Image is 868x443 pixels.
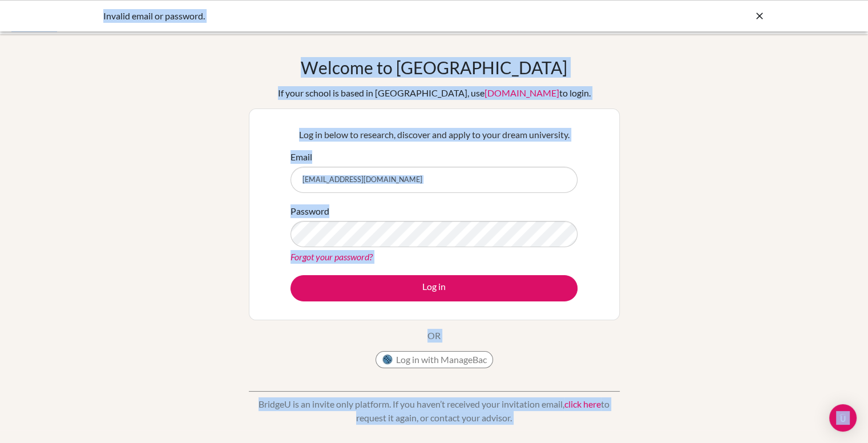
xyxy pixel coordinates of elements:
p: BridgeU is an invite only platform. If you haven’t received your invitation email, to request it ... [249,397,620,425]
a: Forgot your password? [290,251,373,262]
div: Open Intercom Messenger [829,404,857,432]
button: Log in with ManageBac [376,351,493,368]
div: If your school is based in [GEOGRAPHIC_DATA], use to login. [278,86,591,100]
a: [DOMAIN_NAME] [485,87,559,98]
label: Email [290,150,312,164]
a: click here [564,398,601,409]
label: Password [290,204,329,218]
p: Log in below to research, discover and apply to your dream university. [290,128,578,142]
div: Invalid email or password. [103,9,594,23]
button: Log in [290,275,578,301]
h1: Welcome to [GEOGRAPHIC_DATA] [301,57,567,78]
p: OR [427,329,441,343]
